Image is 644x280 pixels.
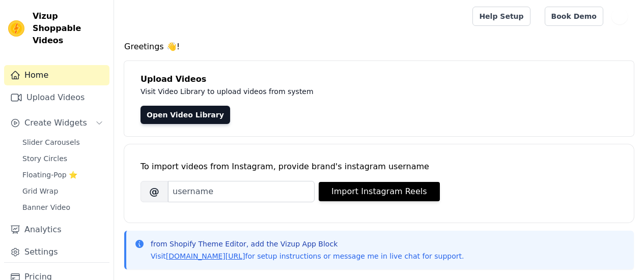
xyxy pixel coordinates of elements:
a: Home [4,65,109,85]
a: Slider Carousels [16,135,109,149]
a: Settings [4,242,109,262]
span: Create Widgets [24,117,87,129]
p: from Shopify Theme Editor, add the Vizup App Block [151,239,464,249]
span: Grid Wrap [22,186,58,196]
input: username [168,181,315,202]
a: Story Circles [16,151,109,166]
div: To import videos from Instagram, provide brand's instagram username [141,161,618,173]
p: Visit Video Library to upload videos from system [141,85,597,98]
h4: Greetings 👋! [124,41,634,53]
span: Story Circles [22,153,67,164]
button: Create Widgets [4,113,109,133]
p: Visit for setup instructions or message me in live chat for support. [151,251,464,261]
span: Banner Video [22,202,70,212]
img: Vizup [8,20,24,37]
span: @ [141,181,168,202]
a: Book Demo [545,7,603,26]
a: Banner Video [16,200,109,214]
span: Vizup Shoppable Videos [33,10,105,47]
button: Import Instagram Reels [319,182,440,201]
a: Help Setup [472,7,530,26]
span: Floating-Pop ⭐ [22,170,77,180]
a: Open Video Library [141,106,230,124]
h4: Upload Videos [141,73,618,85]
a: Analytics [4,220,109,240]
a: Upload Videos [4,87,109,108]
a: [DOMAIN_NAME][URL] [166,252,245,260]
span: Slider Carousels [22,137,80,147]
a: Floating-Pop ⭐ [16,168,109,182]
a: Grid Wrap [16,184,109,198]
